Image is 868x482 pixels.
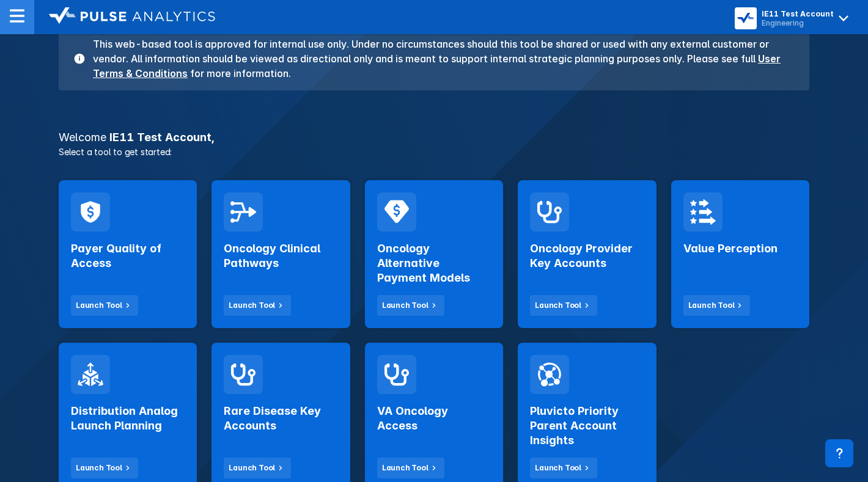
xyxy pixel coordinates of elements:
[762,18,834,27] div: Engineering
[51,132,817,143] h3: IE11 Test Account ,
[737,10,754,27] img: menu button
[535,462,581,473] div: Launch Tool
[224,241,337,271] h2: Oncology Clinical Pathways
[76,300,122,311] div: Launch Tool
[377,458,444,478] button: Launch Tool
[377,241,491,285] h2: Oncology Alternative Payment Models
[229,300,275,311] div: Launch Tool
[683,241,778,256] h2: Value Perception
[224,458,291,478] button: Launch Tool
[224,295,291,316] button: Launch Tool
[51,145,817,158] p: Select a tool to get started:
[530,295,597,316] button: Launch Tool
[365,180,503,328] a: Oncology Alternative Payment ModelsLaunch Tool
[34,7,215,27] a: logo
[71,295,138,316] button: Launch Tool
[530,241,644,271] h2: Oncology Provider Key Accounts
[211,180,350,328] a: Oncology Clinical PathwaysLaunch Tool
[59,131,106,144] span: Welcome
[59,180,197,328] a: Payer Quality of AccessLaunch Tool
[49,7,215,24] img: logo
[825,439,853,467] div: Contact Support
[535,300,581,311] div: Launch Tool
[76,462,122,473] div: Launch Tool
[377,404,491,433] h2: VA Oncology Access
[229,462,275,473] div: Launch Tool
[71,404,185,433] h2: Distribution Analog Launch Planning
[71,458,138,478] button: Launch Tool
[688,300,735,311] div: Launch Tool
[530,458,597,478] button: Launch Tool
[671,180,809,328] a: Value PerceptionLaunch Tool
[518,180,656,328] a: Oncology Provider Key AccountsLaunch Tool
[86,37,795,81] h3: This web-based tool is approved for internal use only. Under no circumstances should this tool be...
[683,295,751,316] button: Launch Tool
[382,462,428,473] div: Launch Tool
[762,9,834,18] div: IE11 Test Account
[382,300,428,311] div: Launch Tool
[224,404,337,433] h2: Rare Disease Key Accounts
[71,241,185,271] h2: Payer Quality of Access
[377,295,444,316] button: Launch Tool
[530,404,644,448] h2: Pluvicto Priority Parent Account Insights
[10,9,24,23] img: menu--horizontal.svg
